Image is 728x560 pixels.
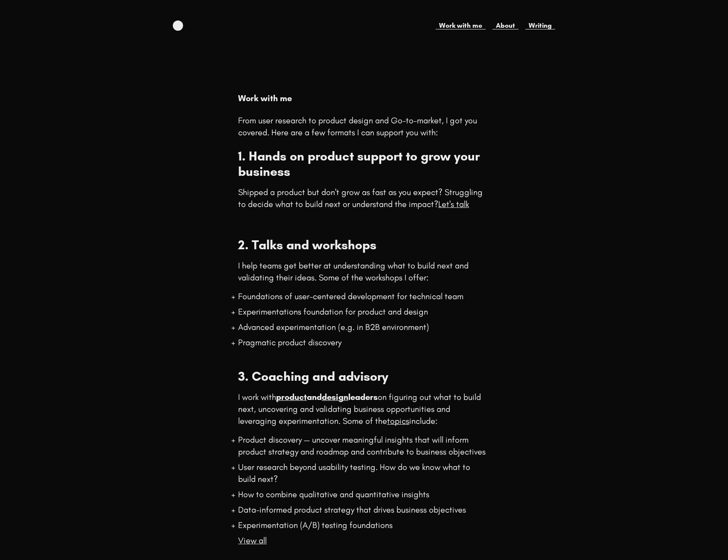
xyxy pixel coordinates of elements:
[238,336,489,348] li: Pragmatic product discovery
[276,392,307,402] a: product
[238,434,489,458] li: Product discovery — uncover meaningful insights that will inform product strategy and roadmap and...
[238,306,489,318] li: Experimentations foundation for product and design
[238,186,489,210] p: Shipped a product but don't grow as fast as you expect? Struggling to decide what to build next o...
[238,535,267,545] a: View all
[238,92,489,104] h2: Work with me
[238,519,489,531] li: Experimentation (A/B) testing foundations
[238,321,489,333] li: Advanced experimentation (e.g. in B2B environment)
[438,199,469,209] a: Let's talk
[525,20,555,31] a: Writing
[238,461,489,485] li: User research beyond usability testing. How do we know what to build next?
[387,416,409,426] a: topics
[276,392,378,402] strong: and leaders
[238,504,489,516] li: Data-informed product strategy that drives business objectives
[238,260,489,283] p: I help teams get better at understanding what to build next and validating their ideas. Some of t...
[238,114,489,138] p: From user research to product design and Go-to-market, I got you covered. Here are a few formats ...
[238,149,489,179] h2: 1. Hands on product support to grow your business
[238,391,489,427] p: I work with on figuring out what to build next, uncovering and validating business opportunities ...
[238,237,489,253] h3: 2. Talks and workshops
[436,20,486,31] a: Work with me
[322,392,348,402] a: design
[238,369,489,384] h3: 3. Coaching and advisory
[238,290,489,302] li: Foundations of user-centered development for technical team
[238,488,489,500] li: How to combine qualitative and quantitative insights
[492,20,518,31] a: About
